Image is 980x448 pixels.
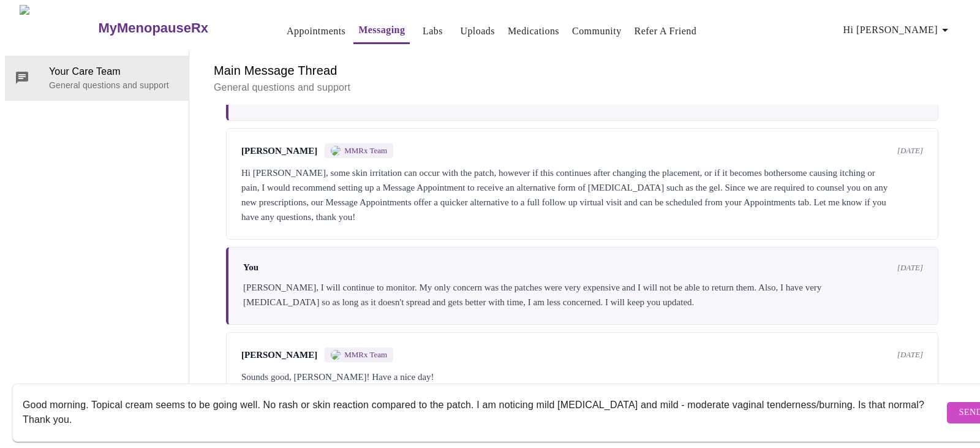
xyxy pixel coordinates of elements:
span: [DATE] [897,146,923,156]
a: Messaging [358,21,405,39]
p: General questions and support [214,80,951,95]
button: Community [567,19,627,44]
img: MMRX [331,350,341,360]
a: Community [572,23,622,40]
h3: MyMenopauseRx [98,20,208,36]
span: Your Care Team [49,64,179,79]
button: Medications [503,19,564,44]
span: [PERSON_NAME] [241,350,317,360]
div: Sounds good, [PERSON_NAME]! Have a nice day! [241,370,923,384]
button: Labs [413,19,452,44]
div: Your Care TeamGeneral questions and support [5,56,189,100]
span: MMRx Team [344,350,387,360]
button: Messaging [353,18,410,44]
span: [DATE] [897,350,923,360]
button: Hi [PERSON_NAME] [839,18,957,42]
div: [PERSON_NAME], I will continue to monitor. My only concern was the patches were very expensive an... [243,280,923,309]
span: [PERSON_NAME] [241,146,317,156]
button: Refer a Friend [630,19,702,44]
span: MMRx Team [344,146,387,156]
span: [DATE] [897,263,923,273]
button: Uploads [455,19,500,44]
div: Hi [PERSON_NAME], some skin irritation can occur with the patch, however if this continues after ... [241,165,923,224]
a: Refer a Friend [635,23,697,40]
a: Uploads [460,23,495,40]
button: Appointments [282,19,350,44]
span: Hi [PERSON_NAME] [843,21,952,39]
a: Medications [508,23,559,40]
a: Labs [423,23,443,40]
a: MyMenopauseRx [97,7,257,50]
a: Appointments [287,23,345,40]
img: MyMenopauseRx Logo [20,5,97,51]
img: MMRX [331,146,341,156]
span: You [243,262,258,273]
h6: Main Message Thread [214,61,951,80]
textarea: Send a message about your appointment [23,393,944,432]
p: General questions and support [49,79,179,91]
